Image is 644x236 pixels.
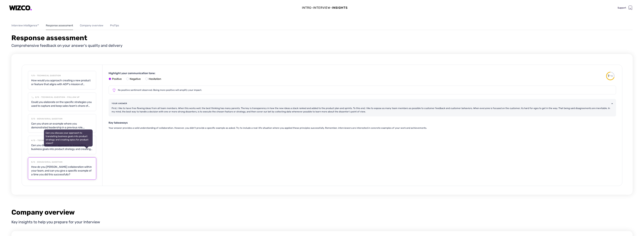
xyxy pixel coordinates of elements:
div: Comprehensive feedback on your answer's quality and delivery [11,42,633,49]
div: Interview intelligence™ [11,23,39,28]
div: Can you discuss your approach to translating business goals into product strategy and creating ep... [44,129,93,147]
div: How do you [PERSON_NAME] collaboration within your team, and can you give a specific example of a... [31,165,93,176]
div: your answer [112,102,127,105]
div: Intro [302,5,311,10]
div: Can you share an example where you demonstrated leadership in a previous role, particularly in a ... [31,122,93,129]
div: Response assessment [46,23,73,28]
div: No positive sentiment observed. Being more positive will amplify your impact. [118,88,613,92]
div: Support [618,5,632,10]
div: Key takeaways [109,121,616,125]
div: Key insights to help you prepare for your Interview [11,219,633,225]
div: 3/5 - Behavioral Question [31,117,93,120]
div: Your answer provides a solid understanding of collaboration. However, you didn't provide a specif... [109,126,616,130]
div: 7 [608,74,613,78]
div: Highlight your communication tone: [109,71,362,75]
div: 1/5 - Technical Question [31,74,93,77]
div: Company overview [80,23,103,28]
div: Response assessment [11,35,633,41]
div: 5/5 - Behavioral Question [31,161,93,164]
div: Insights [332,5,348,10]
div: 2/5 - Technical Question - follow up [35,96,93,99]
div: Interview [313,5,330,10]
div: 4/5 - Technical Question [31,139,93,142]
div: Hesitation [145,78,161,81]
div: How would you approach creating a new product or feature that aligns with ADP's mission of provid... [31,79,93,86]
div: Could you elaborate on the specific strategies you used to capture and keep sales team's share of... [31,100,93,108]
div: Positive [109,78,122,81]
span: /10 [609,74,613,78]
div: First, I like to have free flowing ideas from all team members. When this works well, the best th... [112,107,613,113]
div: Can you discuss your approach to translating business goals into product strategy and creating ep... [31,143,93,151]
div: - [330,5,332,10]
div: ProTips [110,23,119,28]
div: Company overview [11,209,633,215]
div: Negative [126,78,141,81]
img: logo [9,5,32,10]
div: - [311,5,313,10]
